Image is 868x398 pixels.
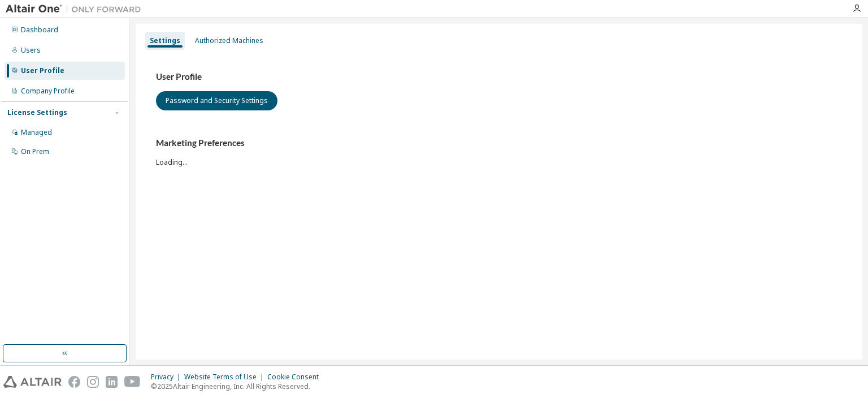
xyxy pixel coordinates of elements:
div: Company Profile [21,87,75,96]
div: Website Terms of Use [184,373,267,382]
div: User Profile [21,66,64,75]
img: altair_logo.svg [3,376,62,388]
button: Password and Security Settings [156,91,277,110]
img: Altair One [6,3,147,15]
div: Managed [21,128,52,137]
div: Loading... [156,138,842,166]
div: Authorized Machines [195,36,263,45]
img: linkedin.svg [106,376,118,388]
div: Privacy [151,373,184,382]
img: facebook.svg [68,376,80,388]
p: © 2025 Altair Engineering, Inc. All Rights Reserved. [151,382,325,391]
div: Settings [150,36,180,45]
div: Cookie Consent [267,373,325,382]
div: Dashboard [21,25,58,35]
img: instagram.svg [87,376,99,388]
img: youtube.svg [124,376,141,388]
h3: Marketing Preferences [156,138,842,149]
div: On Prem [21,147,49,156]
div: Users [21,46,41,55]
div: License Settings [7,108,67,117]
h3: User Profile [156,71,842,83]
